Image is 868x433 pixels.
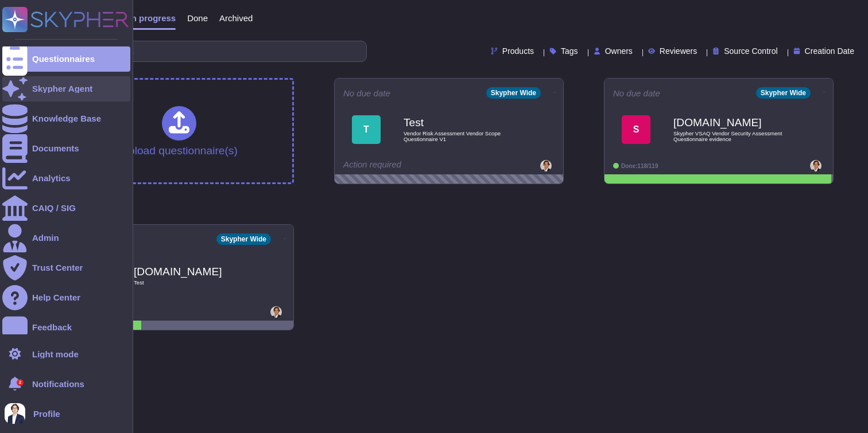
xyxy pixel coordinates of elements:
[187,14,208,22] span: Done
[2,46,130,72] a: Questionnaires
[756,87,811,99] div: Skypher Wide
[32,54,95,63] div: Questionnaires
[32,323,72,331] div: Feedback
[2,255,130,280] a: Trust Center
[2,166,130,191] a: Analytics
[32,263,83,272] div: Trust Center
[724,47,777,55] span: Source Control
[343,89,390,97] span: No due date
[2,196,130,221] a: CAIQ / SIG
[32,233,59,242] div: Admin
[134,266,249,277] b: [DOMAIN_NAME]
[2,285,130,310] a: Help Center
[2,136,130,161] a: Documents
[805,47,854,55] span: Creation Date
[404,117,518,128] b: Test
[2,401,33,426] button: user
[622,115,650,144] div: S
[673,117,788,128] b: [DOMAIN_NAME]
[2,106,130,131] a: Knowledge Base
[810,160,821,171] img: user
[32,114,101,123] div: Knowledge Base
[32,204,76,212] div: CAIQ / SIG
[561,47,578,55] span: Tags
[621,163,658,169] span: Done: 118/119
[32,293,80,302] div: Help Center
[2,76,130,102] a: Skypher Agent
[343,160,484,171] div: Action required
[2,225,130,251] a: Admin
[2,315,130,340] a: Feedback
[673,131,788,142] span: Skypher VSAQ Vendor Security Assessment Questionnaire evidence
[32,350,79,358] div: Light mode
[32,380,84,388] span: Notifications
[134,280,249,286] span: Test
[605,47,633,55] span: Owners
[219,14,253,22] span: Archived
[129,14,176,22] span: In progress
[613,89,660,97] span: No due date
[32,144,79,153] div: Documents
[5,403,25,424] img: user
[32,84,92,93] div: Skypher Agent
[540,160,552,171] img: user
[33,409,60,418] span: Profile
[216,233,271,245] div: Skypher Wide
[502,47,534,55] span: Products
[404,131,518,142] span: Vendor Risk Assessment Vendor Scope Questionnaire V1
[352,115,381,144] div: T
[17,379,24,386] div: 2
[270,306,282,318] img: user
[45,41,366,61] input: Search by keywords
[660,47,697,55] span: Reviewers
[32,174,71,182] div: Analytics
[486,87,541,99] div: Skypher Wide
[121,106,238,156] div: Upload questionnaire(s)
